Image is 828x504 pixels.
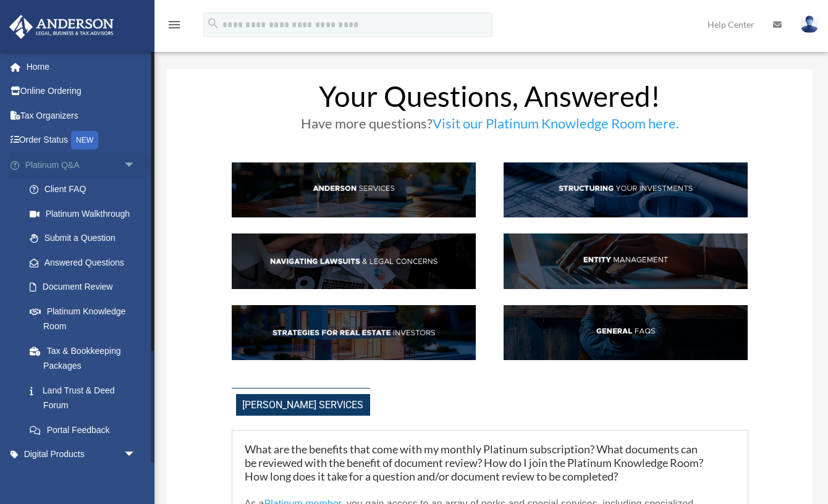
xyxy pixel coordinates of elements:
img: GenFAQ_hdr [504,305,748,360]
a: Online Ordering [9,79,154,104]
a: Platinum Q&Aarrow_drop_down [9,153,154,177]
a: Submit a Question [17,226,154,251]
a: Portal Feedback [17,418,154,442]
h3: Have more questions? [232,117,748,136]
span: arrow_drop_down [124,153,148,178]
i: search [206,17,220,30]
a: Home [9,54,154,79]
img: AndServ_hdr [232,162,476,217]
a: Visit our Platinum Knowledge Room here. [433,115,679,138]
a: Tax Organizers [9,103,154,128]
a: Land Trust & Deed Forum [17,378,154,418]
a: Answered Questions [17,250,154,275]
span: [PERSON_NAME] Services [236,394,370,416]
img: User Pic [800,15,819,33]
img: NavLaw_hdr [232,233,476,288]
i: menu [167,17,182,32]
h1: Your Questions, Answered! [232,82,748,117]
div: NEW [71,131,98,149]
a: Document Review [17,275,154,300]
a: Order StatusNEW [9,128,154,153]
a: Digital Productsarrow_drop_down [9,442,154,467]
a: Platinum Walkthrough [17,201,154,226]
a: menu [167,22,182,32]
a: Platinum Knowledge Room [17,299,154,338]
img: StratsRE_hdr [232,305,476,360]
span: arrow_drop_down [124,442,148,468]
img: StructInv_hdr [504,162,748,217]
h5: What are the benefits that come with my monthly Platinum subscription? What documents can be revi... [245,443,735,483]
img: Anderson Advisors Platinum Portal [6,15,117,39]
a: Tax & Bookkeeping Packages [17,338,154,378]
img: EntManag_hdr [504,233,748,288]
a: Client FAQ [17,177,148,202]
